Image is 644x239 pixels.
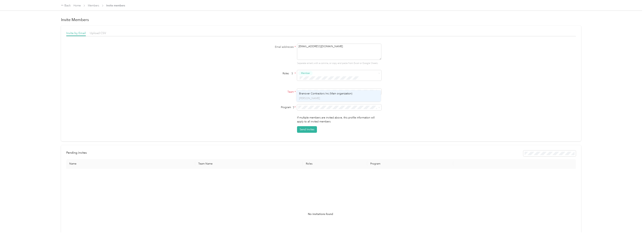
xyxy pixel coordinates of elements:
[297,62,381,65] p: Separate emails with a comma, or copy and paste from Excel or Google Sheets.
[303,159,367,168] th: Roles
[66,150,576,156] div: info-bar
[66,150,89,156] div: left-menu
[90,31,106,35] span: Upload CSV
[249,105,296,109] div: Program
[523,150,576,156] div: Resend all invitations
[66,31,86,35] span: Invite by Email
[73,4,81,7] a: Home
[297,116,381,124] p: If multiple members are invited above, this profile information will apply to all invited members
[308,212,333,216] span: No invitations found
[297,44,381,60] textarea: [EMAIL_ADDRESS][DOMAIN_NAME]
[88,4,99,7] a: Members
[299,96,378,100] p: [PERSON_NAME]
[249,45,296,49] label: Email addresses
[301,71,310,75] span: Member
[297,126,317,133] button: Send Invites
[367,159,453,168] th: Program
[66,151,87,154] span: Pending invites
[299,92,352,95] span: Branover Contractors Inc (Main organization)
[249,90,296,94] label: Team
[623,218,644,239] iframe: Everlance-gr Chat Button Frame
[61,17,581,22] h1: Invite Members
[281,71,295,76] span: Roles
[106,4,125,8] span: Invite members
[298,71,313,76] button: Member
[66,159,195,168] th: Name
[61,3,71,8] div: Back
[195,159,303,168] th: Team Name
